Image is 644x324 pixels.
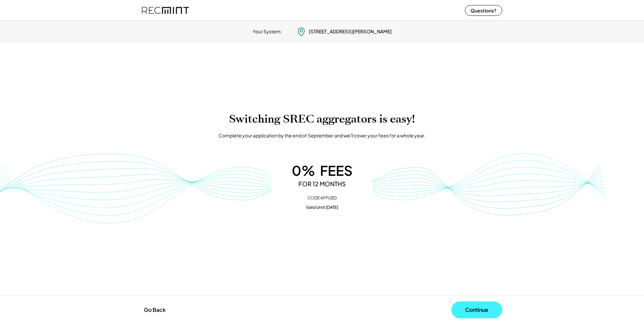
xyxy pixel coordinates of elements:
[465,5,502,16] button: Questions?
[219,132,425,139] div: Complete your application by the end of September and we'll cover your fees for a whole year.
[142,1,189,19] img: recmint-logotype%403x%20%281%29.jpeg
[278,196,366,200] div: CODE APPLIED
[309,28,392,35] div: [STREET_ADDRESS][PERSON_NAME]
[253,28,282,35] div: Your System:
[7,112,637,126] h1: Switching SREC aggregators is easy!
[278,162,366,179] div: 0% FEES
[278,205,366,210] div: Valid Until [DATE]
[278,180,366,188] div: FOR 12 MONTHS
[142,302,168,317] button: Go Back
[451,301,502,318] button: Continue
